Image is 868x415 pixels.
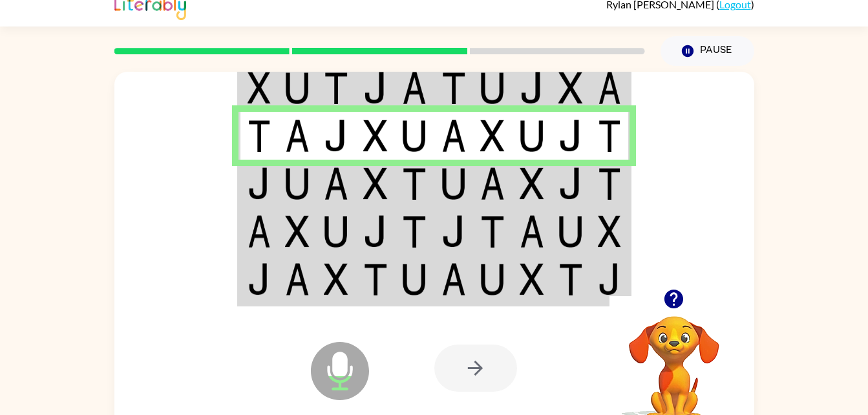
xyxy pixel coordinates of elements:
img: x [520,263,544,295]
img: j [324,120,348,152]
img: a [441,120,466,152]
img: a [480,167,505,200]
img: t [558,263,583,295]
img: t [402,215,427,248]
img: a [402,72,427,104]
img: t [402,167,427,200]
img: u [402,263,427,295]
img: j [520,72,544,104]
img: t [598,167,621,200]
img: u [558,215,583,248]
img: j [558,167,583,200]
img: j [248,263,271,295]
img: a [248,215,271,248]
img: j [558,120,583,152]
img: x [248,72,271,104]
img: t [598,120,621,152]
img: x [285,215,310,248]
img: u [324,215,348,248]
img: j [363,215,388,248]
img: t [363,263,388,295]
img: x [324,263,348,295]
img: t [324,72,348,104]
img: x [363,167,388,200]
img: j [598,263,621,295]
img: u [480,263,505,295]
img: a [520,215,544,248]
img: u [441,167,466,200]
img: x [520,167,544,200]
img: x [363,120,388,152]
img: x [480,120,505,152]
img: x [598,215,621,248]
img: t [480,215,505,248]
img: a [324,167,348,200]
img: t [441,72,466,104]
img: u [285,72,310,104]
img: t [248,120,271,152]
button: Pause [661,36,754,66]
img: a [285,263,310,295]
img: u [402,120,427,152]
img: a [598,72,621,104]
img: a [285,120,310,152]
img: u [480,72,505,104]
img: j [441,215,466,248]
img: j [363,72,388,104]
img: u [285,167,310,200]
img: x [558,72,583,104]
img: a [441,263,466,295]
img: j [248,167,271,200]
img: u [520,120,544,152]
